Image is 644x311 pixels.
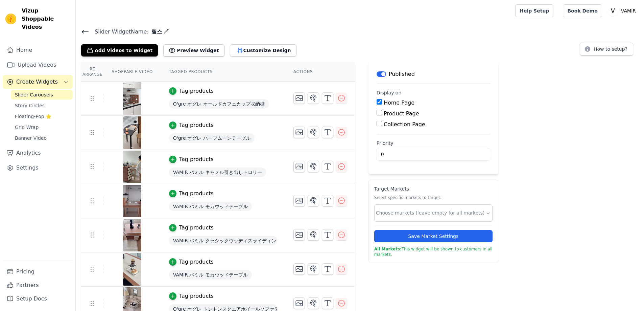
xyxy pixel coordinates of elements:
[123,151,142,183] img: vizup-images-c01e.jpg
[164,27,169,36] div: Edit Name
[293,195,305,206] button: Change Thumbnail
[3,43,73,57] a: Home
[293,263,305,275] button: Change Thumbnail
[123,219,142,251] img: vizup-images-5efa.jpg
[15,113,51,120] span: Floating-Pop ⭐
[22,7,70,31] span: Vizup Shoppable Videos
[285,62,355,82] th: Actions
[179,121,214,129] div: Tag products
[11,90,73,99] a: Slider Carousels
[5,14,16,24] img: Vizup
[169,190,214,198] button: Tag products
[384,110,419,117] label: Product Page
[374,230,493,242] button: Save Market Settings
[15,124,39,131] span: Grid Wrap
[607,5,639,17] button: V VAMIR
[3,292,73,306] a: Setup Docs
[169,87,214,95] button: Tag products
[374,247,402,251] strong: All Markets:
[374,246,493,257] p: This widget will be shown to customers in all markets.
[81,62,103,82] th: Re Arrange
[374,185,493,192] p: Target Markets
[169,133,255,143] span: O'gre オグレ ハーフムーンテーブル
[179,190,214,198] div: Tag products
[123,116,142,149] img: vizup-images-c4e7.jpg
[179,224,214,232] div: Tag products
[515,4,553,17] a: Help Setup
[384,99,414,106] label: Home Page
[293,161,305,172] button: Change Thumbnail
[563,4,602,17] a: Book Demo
[3,75,73,89] button: Create Widgets
[169,155,214,163] button: Tag products
[15,102,45,109] span: Story Circles
[3,265,73,279] a: Pricing
[169,258,214,266] button: Tag products
[16,78,58,86] span: Create Widgets
[89,28,149,36] span: Slider Widget Name:
[377,89,402,96] legend: Display on
[376,209,485,217] input: Choose markets (leave empty for all markets)
[230,44,296,57] button: Customize Design
[293,229,305,241] button: Change Thumbnail
[123,185,142,217] img: vizup-images-cc57.jpg
[11,123,73,132] a: Grid Wrap
[169,236,277,245] span: VAMIR バミル クラシックウッディスライディングマガジンラック
[3,146,73,160] a: Analytics
[179,155,214,163] div: Tag products
[123,82,142,115] img: vizup-images-feef.jpg
[611,7,615,14] text: V
[11,101,73,110] a: Story Circles
[293,297,305,309] button: Change Thumbnail
[293,127,305,138] button: Change Thumbnail
[169,99,269,109] span: O'gre オグレ オールドカフェカップ収納棚
[384,121,425,128] label: Collection Page
[169,224,214,232] button: Tag products
[3,279,73,292] a: Partners
[169,202,252,211] span: VAMIR バミル モカウッドテーブル
[3,161,73,175] a: Settings
[15,135,47,141] span: Banner Video
[618,5,639,17] p: VAMIR
[293,92,305,104] button: Change Thumbnail
[169,121,214,129] button: Tag products
[149,28,162,36] span: 릴스
[169,292,214,300] button: Tag products
[377,140,490,147] label: Priority
[15,91,53,98] span: Slider Carousels
[169,270,252,280] span: VAMIR バミル モカウッドテーブル
[11,133,73,143] a: Banner Video
[81,44,158,57] button: Add Videos to Widget
[389,70,415,78] p: Published
[103,62,161,82] th: Shoppable Video
[123,253,142,286] img: vizup-images-2b6b.jpg
[179,258,214,266] div: Tag products
[11,112,73,121] a: Floating-Pop ⭐
[3,58,73,72] a: Upload Videos
[161,62,285,82] th: Tagged Products
[580,47,633,54] a: How to setup?
[580,43,633,55] button: How to setup?
[163,44,224,57] button: Preview Widget
[179,292,214,300] div: Tag products
[179,87,214,95] div: Tag products
[169,168,266,177] span: VAMIR バミル キャメル引き出しトロリー
[374,195,493,200] p: Select specific markets to target:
